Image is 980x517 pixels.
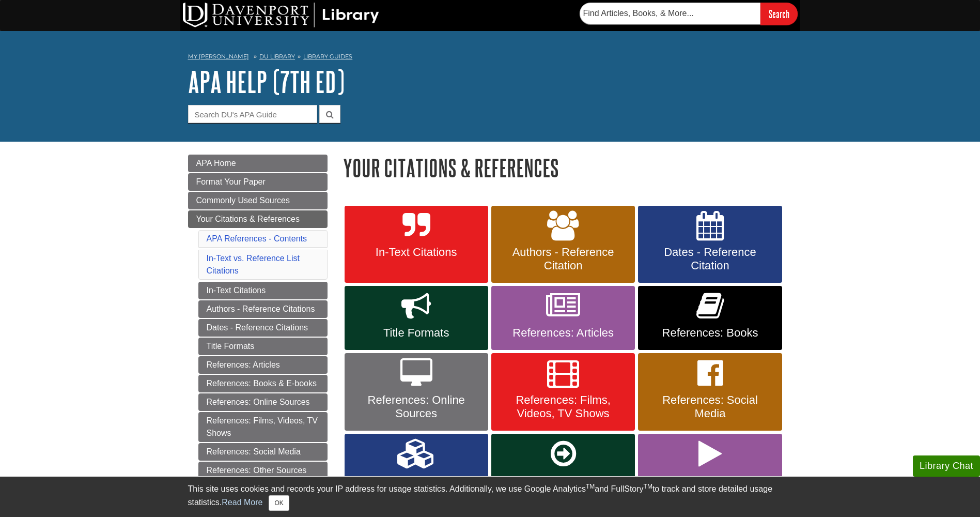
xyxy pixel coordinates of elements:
[586,483,595,490] sup: TM
[580,3,760,24] input: Find Articles, Books, & More...
[198,443,328,461] a: References: Social Media
[183,3,379,27] img: DU Library
[196,215,300,223] span: Your Citations & References
[198,356,328,374] a: References: Articles
[188,192,328,209] a: Commonly Used Sources
[646,393,774,420] span: References: Social Media
[196,177,266,186] span: Format Your Paper
[188,210,328,228] a: Your Citations & References
[188,483,792,511] div: This site uses cookies and records your IP address for usage statistics. Additionally, we use Goo...
[198,375,328,392] a: References: Books & E-books
[198,319,328,337] a: Dates - Reference Citations
[646,326,774,340] span: References: Books
[499,393,627,420] span: References: Films, Videos, TV Shows
[913,455,980,477] button: Library Chat
[352,474,480,501] span: References: Other Sources
[303,53,352,60] a: Library Guides
[491,353,635,431] a: References: Films, Videos, TV Shows
[352,393,480,420] span: References: Online Sources
[198,338,328,355] a: Title Formats
[343,155,792,181] h1: Your Citations & References
[491,206,635,283] a: Authors - Reference Citation
[646,474,774,501] span: Reference List: Video Tutorials
[644,483,652,490] sup: TM
[198,412,328,442] a: References: Films, Videos, TV Shows
[499,474,627,514] span: References: Secondary/Indirect Sources
[198,462,328,479] a: References: Other Sources
[345,286,488,350] a: Title Formats
[638,353,782,431] a: References: Social Media
[198,393,328,411] a: References: Online Sources
[188,105,317,123] input: Search DU's APA Guide
[196,196,290,205] span: Commonly Used Sources
[638,206,782,283] a: Dates - Reference Citation
[188,66,345,98] a: APA Help (7th Ed)
[352,246,480,259] span: In-Text Citations
[196,159,236,168] span: APA Home
[345,206,488,283] a: In-Text Citations
[345,353,488,431] a: References: Online Sources
[760,3,798,25] input: Search
[638,286,782,350] a: References: Books
[259,53,295,60] a: DU Library
[269,495,289,511] button: Close
[499,326,627,340] span: References: Articles
[207,234,307,243] a: APA References - Contents
[499,246,627,272] span: Authors - Reference Citation
[198,300,328,318] a: Authors - Reference Citations
[188,52,249,61] a: My [PERSON_NAME]
[188,50,792,66] nav: breadcrumb
[580,3,798,25] form: Searches DU Library's articles, books, and more
[188,173,328,191] a: Format Your Paper
[646,246,774,272] span: Dates - Reference Citation
[198,282,328,299] a: In-Text Citations
[491,286,635,350] a: References: Articles
[188,155,328,172] a: APA Home
[352,326,480,340] span: Title Formats
[207,254,300,275] a: In-Text vs. Reference List Citations
[222,498,262,507] a: Read More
